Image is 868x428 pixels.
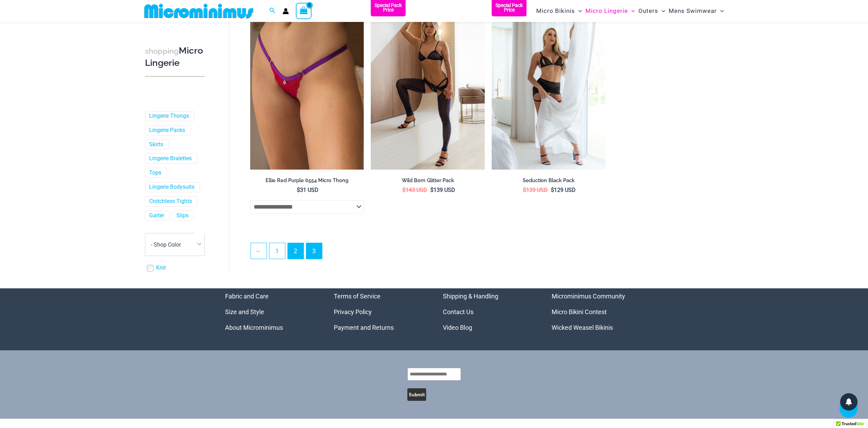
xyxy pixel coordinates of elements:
a: Fabric and Care [225,293,269,300]
span: $ [430,187,433,193]
nav: Menu [552,288,643,335]
span: - Shop Color [151,241,181,248]
a: Lingerie Bodysuits [149,184,194,191]
button: Submit [407,388,426,401]
span: Menu Toggle [717,2,724,20]
a: Micro LingerieMenu ToggleMenu Toggle [584,2,637,20]
span: Micro Lingerie [585,2,628,20]
span: Mens Swimwear [669,2,717,20]
aside: Footer Widget 2 [334,288,425,335]
a: ← [251,243,267,259]
b: Special Pack Price [371,3,406,12]
nav: Product Pagination [250,243,727,263]
bdi: 129 USD [551,187,576,193]
bdi: 143 USD [402,187,427,193]
span: Menu Toggle [575,2,582,20]
a: Search icon link [269,7,276,15]
bdi: 139 USD [430,187,455,193]
span: - Shop Color [145,233,205,256]
a: Wild Born Glitter Pack [371,177,485,186]
a: View Shopping Cart, empty [296,3,312,19]
a: Contact Us [443,308,474,316]
a: Size and Style [225,308,264,316]
a: Shipping & Handling [443,293,498,300]
span: $ [402,187,406,193]
a: OutersMenu ToggleMenu Toggle [637,2,667,20]
span: Micro Bikinis [536,2,575,20]
a: Micro Bikini Contest [552,308,607,316]
aside: Footer Widget 4 [552,288,643,335]
a: Mens SwimwearMenu ToggleMenu Toggle [667,2,725,20]
bdi: 139 USD [523,187,548,193]
a: Page 2 [288,243,304,259]
a: Lingerie Bralettes [149,155,192,162]
nav: Menu [443,288,535,335]
nav: Menu [334,288,425,335]
nav: Menu [225,288,317,335]
b: Special Pack Price [492,3,527,12]
a: Seduction Black Pack [492,177,606,186]
a: About Microminimus [225,324,283,331]
a: Ellie Red Purple 6554 Micro Thong [250,177,364,186]
a: Account icon link [283,8,289,14]
span: $ [523,187,526,193]
h2: Seduction Black Pack [492,177,606,184]
a: Tops [149,169,161,177]
a: Privacy Policy [334,308,372,316]
a: Micro BikinisMenu ToggleMenu Toggle [535,2,584,20]
a: Video Blog [443,324,472,331]
a: Payment and Returns [334,324,394,331]
a: Wicked Weasel Bikinis [552,324,613,331]
a: Skirts [149,141,163,148]
span: Menu Toggle [628,2,635,20]
aside: Footer Widget 1 [225,288,317,335]
h3: Micro Lingerie [145,45,205,69]
bdi: 31 USD [297,187,318,193]
span: Page 3 [306,243,322,259]
a: Lingerie Packs [149,126,185,134]
aside: Footer Widget 3 [443,288,535,335]
img: MM SHOP LOGO FLAT [141,3,256,19]
span: $ [297,187,300,193]
span: - Shop Color [145,233,204,256]
nav: Site Navigation [533,1,727,21]
a: Knit [156,264,166,272]
a: Garter [149,212,164,219]
h2: Ellie Red Purple 6554 Micro Thong [250,177,364,184]
a: Slips [176,212,189,219]
a: Lingerie Thongs [149,112,189,120]
span: shopping [145,47,179,55]
h2: Wild Born Glitter Pack [371,177,485,184]
a: Terms of Service [334,293,381,300]
span: Outers [638,2,658,20]
a: Microminimus Community [552,293,625,300]
a: Page 1 [269,243,285,259]
span: Menu Toggle [658,2,665,20]
span: $ [551,187,554,193]
a: Crotchless Tights [149,197,192,205]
